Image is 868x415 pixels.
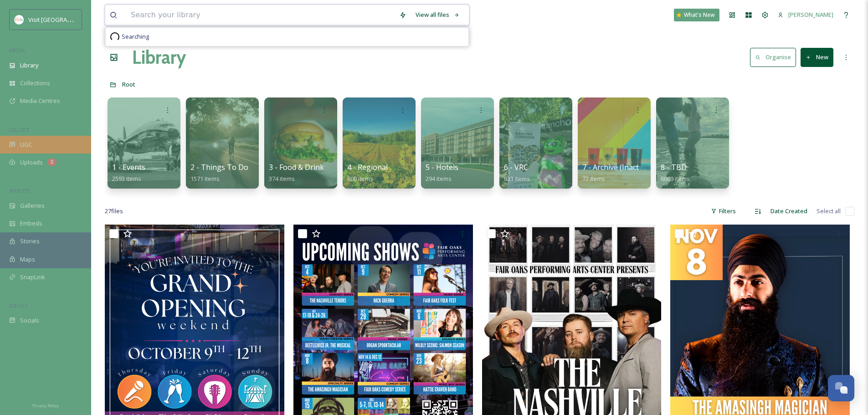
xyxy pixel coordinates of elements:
span: Visit [GEOGRAPHIC_DATA][PERSON_NAME] [28,15,144,24]
span: 294 items [426,174,452,183]
span: 3 - Food & Drink [269,162,324,172]
span: 7 - Archive (Inactive) [582,162,651,172]
button: Open Chat [828,375,854,401]
a: 6 - VRC833 items [504,163,530,183]
button: New [801,48,833,67]
span: 833 items [504,174,530,183]
a: What's New [674,9,719,21]
span: 27 file s [105,207,123,215]
div: Filters [706,202,740,220]
span: SnapLink [20,273,45,282]
span: 4 - Regional [347,162,388,172]
a: 4 - Regional600 items [347,163,388,183]
div: Date Created [766,202,812,220]
button: Organise [750,48,796,67]
a: 1 - Events2593 items [112,163,145,183]
span: 600 items [347,174,373,183]
a: 3 - Food & Drink374 items [269,163,324,183]
span: Embeds [20,219,42,228]
span: 6 - VRC [504,162,528,172]
span: Searching [122,32,149,41]
span: Uploads [20,158,43,167]
span: Library [20,61,38,70]
a: 2 - Things To Do1571 items [190,163,248,183]
span: 1 - Events [112,162,145,172]
span: Socials [20,316,39,325]
input: Search your library [126,5,395,25]
a: Library [132,44,186,71]
a: 5 - Hotels294 items [426,163,458,183]
span: 8 - TBD [661,162,687,172]
div: 2 [47,159,56,166]
span: Privacy Policy [32,403,59,409]
a: 7 - Archive (Inactive)72 items [582,163,651,183]
span: [PERSON_NAME] [788,10,833,19]
a: Root [122,79,135,90]
span: UGC [20,140,32,149]
a: [PERSON_NAME] [773,6,838,24]
span: 2 - Things To Do [190,162,248,172]
span: 374 items [269,174,295,183]
span: Maps [20,255,35,264]
span: 2593 items [112,174,141,183]
span: SOCIALS [9,302,27,309]
span: Root [122,80,135,88]
span: MEDIA [9,47,25,54]
span: 1571 items [190,174,220,183]
a: View all files [411,6,464,24]
span: Collections [20,79,50,87]
a: 8 - TBD6089 items [661,163,690,183]
span: 72 items [582,174,605,183]
span: COLLECT [9,126,29,133]
span: Galleries [20,201,45,210]
span: Media Centres [20,97,60,105]
span: Select all [817,207,841,215]
span: Stories [20,237,40,246]
a: Privacy Policy [32,400,59,410]
span: 5 - Hotels [426,162,458,172]
img: images.png [15,15,24,24]
span: WIDGETS [9,187,30,194]
span: 6089 items [661,174,690,183]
